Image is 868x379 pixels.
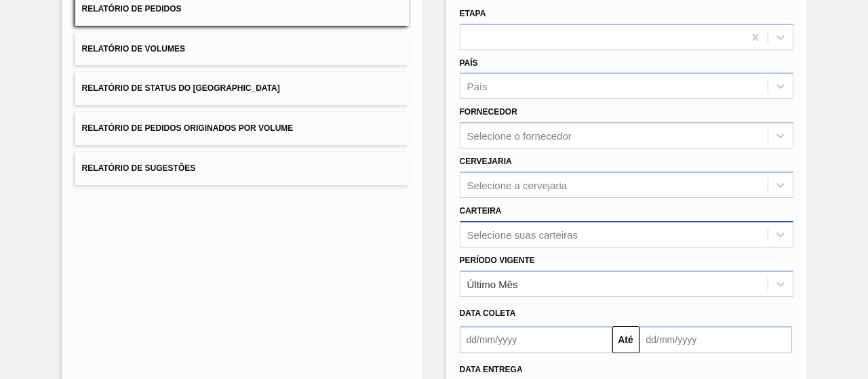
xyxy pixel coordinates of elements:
[460,58,478,68] label: País
[639,326,792,353] input: dd/mm/yyyy
[460,308,516,318] span: Data coleta
[467,130,572,142] div: Selecione o fornecedor
[75,152,409,185] button: Relatório de Sugestões
[460,107,517,117] label: Fornecedor
[82,163,196,173] span: Relatório de Sugestões
[82,83,280,93] span: Relatório de Status do [GEOGRAPHIC_DATA]
[75,112,409,145] button: Relatório de Pedidos Originados por Volume
[75,72,409,105] button: Relatório de Status do [GEOGRAPHIC_DATA]
[82,44,185,54] span: Relatório de Volumes
[82,4,182,14] span: Relatório de Pedidos
[612,326,639,353] button: Até
[75,33,409,66] button: Relatório de Volumes
[460,9,486,18] label: Etapa
[460,157,512,166] label: Cervejaria
[467,179,568,191] div: Selecione a cervejaria
[467,228,578,240] div: Selecione suas carteiras
[460,326,612,353] input: dd/mm/yyyy
[460,256,535,265] label: Período Vigente
[82,123,294,133] span: Relatório de Pedidos Originados por Volume
[460,365,523,374] span: Data entrega
[467,278,518,290] div: Último Mês
[467,81,488,92] div: País
[460,206,502,216] label: Carteira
